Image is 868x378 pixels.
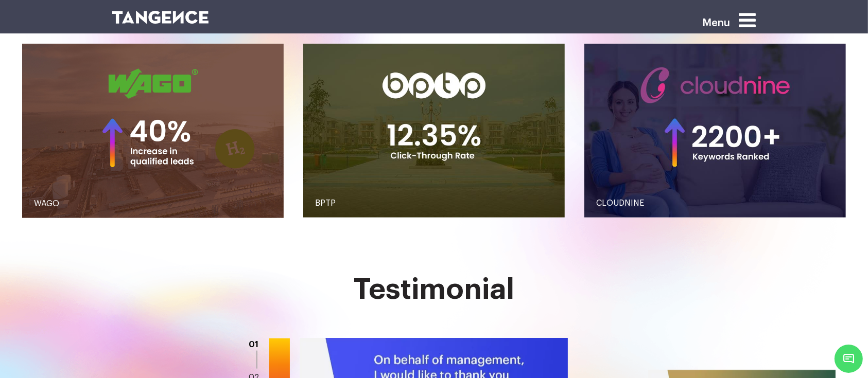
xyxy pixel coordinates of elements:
[596,199,644,207] span: CLOUDNINE
[315,199,336,207] span: BPTP
[835,345,863,373] span: Chat Widget
[303,44,565,218] button: BPTP
[584,187,846,220] a: CLOUDNINE
[22,44,284,218] button: WAGO
[34,200,59,208] span: WAGO
[22,187,284,220] a: WAGO
[112,11,209,24] img: logo SVG
[303,187,565,220] a: BPTP
[112,274,756,305] h2: Testimonial
[249,340,258,349] a: 01
[584,44,846,218] button: CLOUDNINE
